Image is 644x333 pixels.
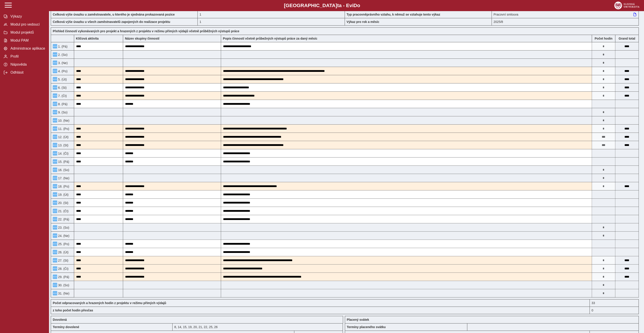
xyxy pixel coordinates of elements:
b: Celková výše úvazku u všech zaměstnavatelů zapojených do realizace projektu [53,20,170,24]
span: 30. (So) [57,283,69,287]
b: Klíčová aktivita [76,37,99,40]
span: 14. (Čt) [57,152,69,155]
span: Profil [9,54,45,59]
b: Počet hodin [592,37,615,40]
img: logo_web_su.png [614,2,639,9]
b: Suma za den přes všechny výkazy [615,37,638,40]
button: Menu [53,102,57,106]
button: Menu [53,274,57,279]
span: Modul PAM [9,38,45,42]
span: t [337,3,339,8]
span: 16. (So) [57,168,69,172]
span: 17. (Ne) [57,176,69,180]
span: 29. (Pá) [57,275,69,279]
span: 7. (Čt) [57,94,67,98]
span: o [357,3,360,8]
button: Menu [53,184,57,188]
div: Fond pracovní doby (58,8 h) a součet hodin (58,2 h) se neshodují! [590,299,639,307]
span: 5. (Út) [57,78,67,81]
button: Menu [53,151,57,155]
span: Modul projektů [9,30,45,34]
span: 11. (Po) [57,127,69,131]
button: Menu [53,118,57,123]
span: 28. (Čt) [57,267,69,270]
div: Pracovní smlouva [492,11,639,18]
button: Menu [53,291,57,295]
span: 12. (Út) [57,135,69,139]
button: Menu [53,52,57,57]
span: Odhlásit [9,71,45,75]
button: Menu [53,209,57,213]
button: Menu [53,217,57,221]
span: 18. (Po) [57,185,69,188]
button: Menu [53,135,57,139]
b: Termíny dovolené [53,325,79,329]
span: 22. (Pá) [57,218,69,221]
span: 25. (Po) [57,242,69,246]
span: Modul pro vedoucí [9,22,45,26]
b: Název skupiny činností [125,37,159,40]
button: Menu [53,44,57,48]
button: Menu [53,176,57,180]
button: Menu [53,200,57,205]
button: Menu [53,93,57,98]
button: Menu [53,61,57,65]
b: Přehled činností vykonávaných pro projekt a hrazených z projektu v režimu přímých výdajů včetně p... [53,29,239,33]
b: Výkaz pro rok a měsíc [347,20,379,24]
span: 19. (Út) [57,193,69,196]
span: 24. (Ne) [57,234,69,238]
span: 2. (So) [57,53,67,57]
span: 21. (Čt) [57,209,69,213]
span: Administrace aplikace [9,46,45,50]
button: Menu [53,69,57,73]
b: Placený svátek [347,318,369,321]
button: Menu [53,266,57,271]
button: Menu [53,126,57,131]
b: Termíny placeného svátku [347,325,386,329]
span: 15. (Pá) [57,160,69,163]
button: Menu [53,225,57,230]
div: 2025/8 [492,18,639,26]
b: z toho počet hodin přesčas [53,309,93,312]
span: 4. (Po) [57,69,67,73]
button: Menu [53,77,57,81]
span: 27. (St) [57,259,68,262]
button: Menu [53,143,57,147]
span: 26. (Út) [57,250,69,254]
button: Menu [53,159,57,164]
span: 23. (So) [57,226,69,229]
span: 3. (Ne) [57,61,68,65]
span: 31. (Ne) [57,292,69,295]
div: 1 [198,18,345,26]
button: Menu [53,85,57,90]
span: 9. (So) [57,111,67,114]
b: Celková výše úvazku u zaměstnavatele, u kterého je sjednána prokazovaná pozice [53,13,175,16]
div: 1 [198,11,345,18]
span: 20. (St) [57,201,68,205]
span: 6. (St) [57,86,67,89]
span: 13. (St) [57,143,68,147]
button: Menu [53,233,57,238]
b: [GEOGRAPHIC_DATA] a - Evi [13,3,631,8]
span: Výkazy [9,14,45,18]
button: Menu [53,250,57,254]
button: Menu [53,258,57,262]
div: 0 [590,307,639,314]
span: Nápověda [9,63,45,67]
span: D [353,3,357,8]
button: Menu [53,168,57,172]
button: Menu [53,283,57,287]
button: Menu [53,192,57,197]
span: 8. (Pá) [57,102,67,106]
div: 8, 14, 15, 19, 20, 21, 22, 25, 26 [173,323,343,331]
span: 1. (Pá) [57,45,67,48]
b: Dovolená [53,318,67,321]
b: Počet odpracovaných a hrazených hodin z projektu v režimu přímých výdajů [53,301,166,305]
button: Menu [53,110,57,114]
b: Typ pracovněprávního vztahu, k němuž se vztahuje tento výkaz [347,13,440,16]
button: Menu [53,242,57,246]
span: 10. (Ne) [57,119,69,122]
b: Popis činností včetně průbežných výstupů práce za daný měsíc [223,37,317,40]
